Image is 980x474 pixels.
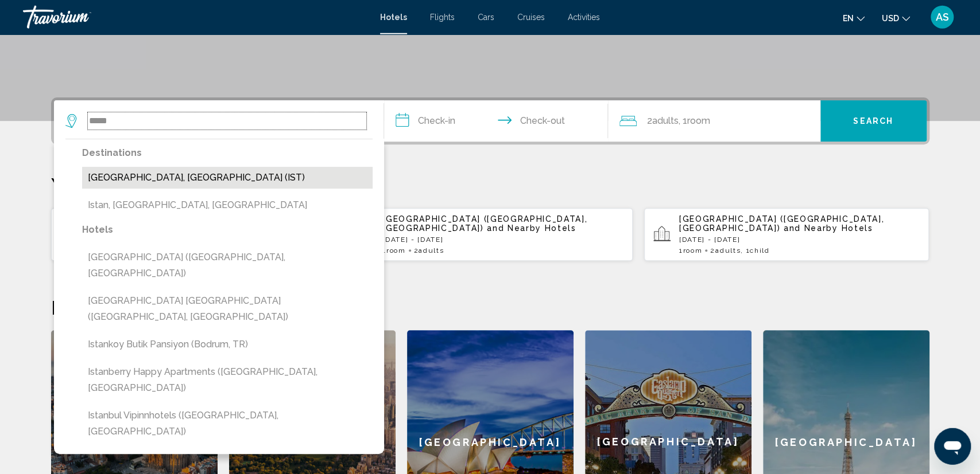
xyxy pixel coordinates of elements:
[51,173,929,196] p: Your Recent Searches
[820,100,927,142] button: Search
[347,207,633,261] button: [GEOGRAPHIC_DATA] ([GEOGRAPHIC_DATA], [GEOGRAPHIC_DATA]) and Nearby Hotels[DATE] - [DATE]1Room2Ad...
[927,5,957,29] button: User Menu
[647,113,679,129] span: 2
[652,115,679,126] span: Adults
[644,207,929,261] button: [GEOGRAPHIC_DATA] ([GEOGRAPHIC_DATA], [GEOGRAPHIC_DATA]) and Nearby Hotels[DATE] - [DATE]1Room2Ad...
[679,113,710,129] span: , 1
[51,207,336,261] button: Hotels in [GEOGRAPHIC_DATA], [GEOGRAPHIC_DATA] (MIL)[DATE] - [DATE]1Room2Adults
[784,224,873,233] span: and Nearby Hotels
[82,334,373,355] button: Istankoy Butik Pansiyon (Bodrum, TR)
[82,145,373,161] p: Destinations
[380,13,407,22] a: Hotels
[934,428,971,465] iframe: Кнопка запуска окна обмена сообщениями
[82,246,373,284] button: [GEOGRAPHIC_DATA] ([GEOGRAPHIC_DATA], [GEOGRAPHIC_DATA])
[687,115,710,126] span: Room
[750,246,769,254] span: Child
[51,296,929,319] h2: Featured Destinations
[54,100,927,142] div: Search widget
[568,13,600,22] a: Activities
[419,246,444,254] span: Adults
[384,100,608,142] button: Check in and out dates
[82,405,373,442] button: Istanbul Vipinnhotels ([GEOGRAPHIC_DATA], [GEOGRAPHIC_DATA])
[382,214,587,233] span: [GEOGRAPHIC_DATA] ([GEOGRAPHIC_DATA], [GEOGRAPHIC_DATA])
[715,246,741,254] span: Adults
[430,13,455,22] a: Flights
[82,361,373,399] button: Istanberry Happy Apartments ([GEOGRAPHIC_DATA], [GEOGRAPHIC_DATA])
[23,6,369,29] a: Travorium
[741,246,769,254] span: , 1
[82,194,373,216] button: Istan, [GEOGRAPHIC_DATA], [GEOGRAPHIC_DATA]
[853,117,893,126] span: Search
[882,14,899,23] span: USD
[478,13,494,22] a: Cars
[82,222,373,238] p: Hotels
[414,246,444,254] span: 2
[679,214,884,233] span: [GEOGRAPHIC_DATA] ([GEOGRAPHIC_DATA], [GEOGRAPHIC_DATA])
[936,11,949,23] span: AS
[487,224,576,233] span: and Nearby Hotels
[82,167,373,189] button: [GEOGRAPHIC_DATA], [GEOGRAPHIC_DATA] (IST)
[843,14,854,23] span: en
[386,246,406,254] span: Room
[608,100,820,142] button: Travelers: 2 adults, 0 children
[843,10,865,26] button: Change language
[882,10,910,26] button: Change currency
[382,236,623,244] p: [DATE] - [DATE]
[679,236,920,244] p: [DATE] - [DATE]
[382,246,405,254] span: 1
[683,246,703,254] span: Room
[82,290,373,328] button: [GEOGRAPHIC_DATA] [GEOGRAPHIC_DATA] ([GEOGRAPHIC_DATA], [GEOGRAPHIC_DATA])
[679,246,702,254] span: 1
[517,13,545,22] a: Cruises
[710,246,741,254] span: 2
